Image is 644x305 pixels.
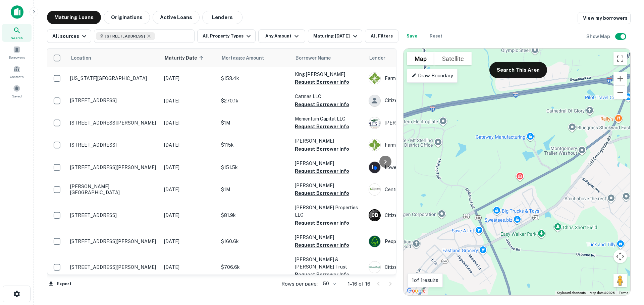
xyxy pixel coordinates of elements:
[369,139,380,151] img: picture
[295,71,362,78] p: King [PERSON_NAME]
[404,49,630,295] div: 0 0
[2,82,32,100] a: Saved
[295,271,349,279] button: Request Borrower Info
[2,63,32,81] a: Contacts
[369,184,380,195] img: picture
[295,137,362,145] p: [PERSON_NAME]
[369,261,380,273] img: picture
[221,141,288,149] p: $115k
[295,234,362,241] p: [PERSON_NAME]
[295,123,349,131] button: Request Borrower Info
[365,29,398,43] button: All Filters
[221,263,288,271] p: $706.6k
[105,33,145,39] span: [STREET_ADDRESS]
[295,204,362,219] p: [PERSON_NAME] Properties LLC
[365,49,473,67] th: Lender
[9,55,25,60] span: Borrowers
[586,33,611,40] h6: Show Map
[70,212,157,218] p: [STREET_ADDRESS]
[295,115,362,123] p: Momentum Capital LLC
[221,238,288,245] p: $160.6k
[52,32,88,40] div: All sources
[164,263,214,271] p: [DATE]
[11,5,23,19] img: capitalize-icon.png
[221,186,288,193] p: $1M
[258,29,305,43] button: Any Amount
[489,62,547,78] button: Search This Area
[47,29,91,43] button: All sources
[295,167,349,175] button: Request Borrower Info
[557,291,586,295] button: Keyboard shortcuts
[2,24,32,42] div: Search
[369,73,380,84] img: picture
[295,78,349,86] button: Request Borrower Info
[369,117,380,129] img: picture
[434,52,472,65] button: Show satellite imagery
[295,182,362,189] p: [PERSON_NAME]
[295,256,362,271] p: [PERSON_NAME] & [PERSON_NAME] Trust
[70,75,157,81] p: [US_STATE][GEOGRAPHIC_DATA]
[369,209,469,221] div: Citizens Bank
[371,212,378,219] p: C B
[619,291,628,295] a: Terms (opens in new tab)
[164,238,214,245] p: [DATE]
[348,280,370,288] p: 1–16 of 16
[70,264,157,270] p: [STREET_ADDRESS][PERSON_NAME]
[221,75,288,82] p: $153.4k
[164,186,214,193] p: [DATE]
[313,32,359,40] div: Maturing [DATE]
[70,97,157,103] p: [STREET_ADDRESS]
[369,139,469,151] div: Farm Credit Mid-america Flca
[164,75,214,82] p: [DATE]
[47,11,101,24] button: Maturing Loans
[295,219,349,227] button: Request Borrower Info
[613,52,627,65] button: Toggle fullscreen view
[164,212,214,219] p: [DATE]
[70,142,157,148] p: [STREET_ADDRESS]
[295,189,349,197] button: Request Borrower Info
[70,183,157,196] p: [PERSON_NAME][GEOGRAPHIC_DATA]
[295,145,349,153] button: Request Borrower Info
[295,93,362,100] p: Catmas LLC
[425,29,447,43] button: Reset
[164,141,214,149] p: [DATE]
[221,212,288,219] p: $81.9k
[369,235,469,247] div: Peoples Exchange BK
[11,35,23,41] span: Search
[47,279,73,289] button: Export
[613,250,627,263] button: Map camera controls
[67,49,161,67] th: Location
[369,162,380,173] img: picture
[295,100,349,108] button: Request Borrower Info
[221,97,288,104] p: $270.1k
[197,29,256,43] button: All Property Types
[578,12,631,24] a: View my borrowers
[70,164,157,170] p: [STREET_ADDRESS][PERSON_NAME]
[401,29,423,43] button: Save your search to get updates of matches that match your search criteria.
[296,54,331,62] span: Borrower Name
[104,11,150,24] button: Originations
[369,54,385,62] span: Lender
[164,97,214,104] p: [DATE]
[407,52,434,65] button: Show street map
[164,164,214,171] p: [DATE]
[12,93,22,99] span: Saved
[165,54,206,62] span: Maturity Date
[610,251,644,284] iframe: Chat Widget
[369,161,469,173] div: Lower LLC
[202,11,243,24] button: Lenders
[295,160,362,167] p: [PERSON_NAME]
[369,183,469,196] div: Central [US_STATE] ACA
[291,49,365,67] th: Borrower Name
[412,276,438,284] p: 1 of 1 results
[153,11,200,24] button: Active Loans
[222,54,273,62] span: Mortgage Amount
[221,119,288,127] p: $1M
[2,43,32,61] a: Borrowers
[369,95,469,107] div: Citizens Bank
[70,120,157,126] p: [STREET_ADDRESS][PERSON_NAME]
[613,86,627,99] button: Zoom out
[71,54,91,62] span: Location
